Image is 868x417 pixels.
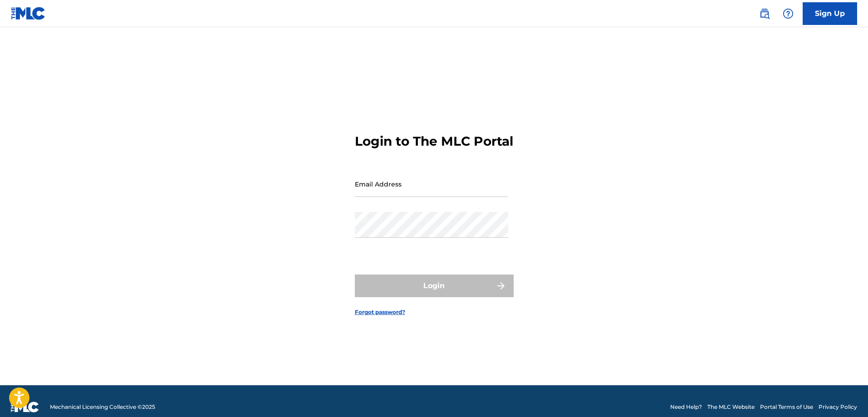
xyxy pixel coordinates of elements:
h3: Login to The MLC Portal [355,133,513,149]
a: Need Help? [670,403,702,411]
a: Sign Up [803,2,857,25]
img: logo [11,402,39,412]
a: The MLC Website [707,403,755,411]
a: Forgot password? [355,308,405,316]
div: Help [779,5,797,23]
img: MLC Logo [11,7,46,20]
a: Privacy Policy [819,403,857,411]
a: Public Search [755,5,774,23]
span: Mechanical Licensing Collective © 2025 [50,403,155,411]
img: help [783,8,794,19]
a: Portal Terms of Use [760,403,813,411]
img: search [759,8,770,19]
